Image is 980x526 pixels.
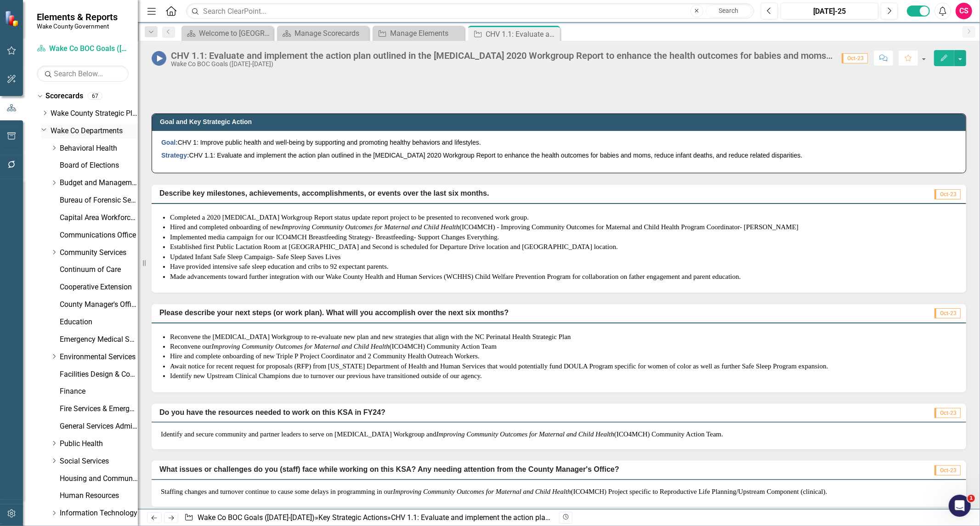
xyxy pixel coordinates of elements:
[152,51,166,66] img: Complete (integrated into operations)
[436,430,614,438] em: Improving Community Outcomes for Maternal and Child Health
[842,53,868,63] span: Oct-23
[375,28,462,39] a: Manage Elements
[170,332,957,342] li: Reconvene the [MEDICAL_DATA] Workgroup to re-evaluate new plan and new strategies that align with...
[159,309,904,317] h3: Please describe your next steps (or work plan). What will you accomplish over the next six months?
[211,343,389,350] em: Improving Community Outcomes for Maternal and Child Health
[161,139,481,146] span: CHV 1: Improve public health and well-being by supporting and promoting healthy behaviors and lif...
[170,242,957,252] li: Established first Public Lactation Room at [GEOGRAPHIC_DATA] and Second is scheduled for Departur...
[60,282,138,293] a: Cooperative Extension
[161,430,957,439] p: Identify and secure community and partner leaders to serve on [MEDICAL_DATA] Workgroup and (ICO4M...
[170,371,957,381] li: Identify new Upstream Clinical Champions due to turnover our previous have transitioned outside o...
[935,408,961,418] span: Oct-23
[60,213,138,223] a: Capital Area Workforce Development
[45,91,83,102] a: Scorecards
[171,51,833,61] div: CHV 1.1: Evaluate and implement the action plan outlined in the [MEDICAL_DATA] 2020 Workgroup Rep...
[160,119,961,125] h3: Goal and Key Strategic Action
[60,300,138,310] a: County Manager's Office
[282,223,459,231] em: Improving Community Outcomes for Maternal and Child Health
[60,491,138,501] a: Human Resources
[60,143,138,154] a: Behavioral Health
[279,28,367,39] a: Manage Scorecards
[159,465,917,474] h3: What issues or challenges do you (staff) face while working on this KSA? Any needing attention fr...
[295,28,367,39] div: Manage Scorecards
[60,265,138,275] a: Continuum of Care
[161,487,957,497] p: Staffing changes and turnover continue to cause some delays in programming in our (ICO4MCH) Proje...
[719,7,738,14] span: Search
[393,488,571,495] em: Improving Community Outcomes for Maternal and Child Health
[171,61,833,68] div: Wake Co BOC Goals ([DATE]-[DATE])
[186,3,754,19] input: Search ClearPoint...
[5,10,21,26] img: ClearPoint Strategy
[170,262,957,271] li: Have provided intensive safe sleep education and cribs to 92 expectant parents.
[60,230,138,241] a: Communications Office
[60,508,138,519] a: Information Technology
[37,66,129,82] input: Search Below...
[37,44,129,54] a: Wake Co BOC Goals ([DATE]-[DATE])
[956,3,972,19] button: CS
[60,352,138,362] a: Environmental Services
[60,248,138,258] a: Community Services
[60,160,138,171] a: Board of Elections
[189,152,803,159] span: CHV 1.1: Evaluate and implement the action plan outlined in the [MEDICAL_DATA] 2020 Workgroup Rep...
[60,404,138,414] a: Fire Services & Emergency Management
[159,189,901,198] h3: Describe key milestones, achievements, accomplishments, or events over the last six months.
[88,92,102,100] div: 67
[781,3,878,19] button: [DATE]-25
[60,439,138,449] a: Public Health
[170,232,957,242] li: Implemented media campaign for our ICO4MCH Breastfeeding Strategy- Breastfeeding- Support Changes...
[170,272,957,282] li: Made advancements toward further integration with our Wake County Health and Human Services (WCHH...
[390,28,462,39] div: Manage Elements
[60,334,138,345] a: Emergency Medical Services
[170,362,957,371] li: Await notice for recent request for proposals (RFP) from [US_STATE] Department of Health and Huma...
[170,342,957,351] li: Reconvene our (ICO4MCH) Community Action Team
[60,456,138,467] a: Social Services
[60,178,138,188] a: Budget and Management Services
[784,6,875,17] div: [DATE]-25
[60,369,138,380] a: Facilities Design & Construction
[198,513,315,522] a: Wake Co BOC Goals ([DATE]-[DATE])
[60,317,138,328] a: Education
[161,152,189,159] span: Strategy:
[170,351,957,361] li: Hire and complete onboarding of new Triple P Project Coordinator and 2 Community Health Outreach ...
[170,252,957,262] li: Updated Infant Safe Sleep Campaign- Safe Sleep Saves Lives
[60,195,138,206] a: Bureau of Forensic Services
[60,386,138,397] a: Finance
[37,23,118,30] small: Wake County Government
[199,28,271,39] div: Welcome to [GEOGRAPHIC_DATA]
[51,126,138,136] a: Wake Co Departments
[318,513,387,522] a: Key Strategic Actions
[935,465,961,475] span: Oct-23
[51,108,138,119] a: Wake County Strategic Plan
[60,421,138,432] a: General Services Administration
[949,495,971,517] iframe: Intercom live chat
[170,222,957,232] li: Hired and completed onboarding of new (ICO4MCH) - Improving Community Outcomes for Maternal and C...
[161,139,178,146] span: Goal:
[706,5,752,17] button: Search
[159,408,876,417] h3: Do you have the resources needed to work on this KSA in FY24?
[184,28,271,39] a: Welcome to [GEOGRAPHIC_DATA]
[968,495,975,502] span: 1
[60,474,138,484] a: Housing and Community Revitalization
[170,213,957,222] li: Completed a 2020 [MEDICAL_DATA] Workgroup Report status update report project to be presented to ...
[486,28,558,40] div: CHV 1.1: Evaluate and implement the action plan outlined in the [MEDICAL_DATA] 2020 Workgroup Rep...
[935,308,961,318] span: Oct-23
[935,189,961,199] span: Oct-23
[37,11,118,23] span: Elements & Reports
[184,513,552,523] div: » »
